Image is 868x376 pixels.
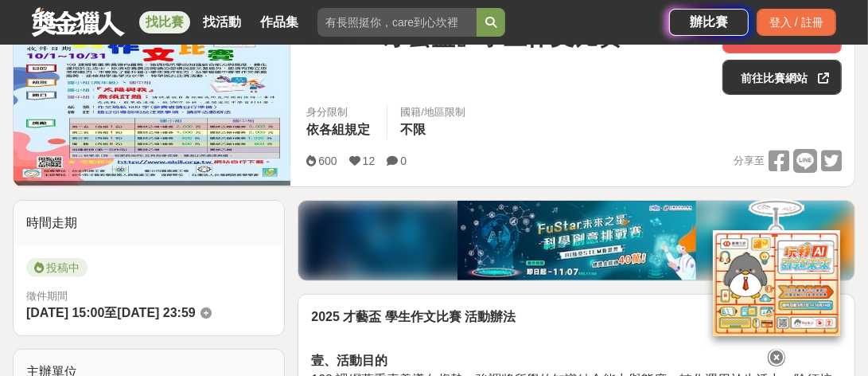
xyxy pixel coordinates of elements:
[757,9,836,36] div: 登入 / 註冊
[311,354,387,367] strong: 壹、活動目的
[400,123,426,136] span: 不限
[254,11,305,33] a: 作品集
[306,123,370,136] span: 依各組規定
[734,149,765,173] span: 分享至
[317,8,477,37] input: 有長照挺你，care到心坎裡！青春出手，拍出照顧 影音徵件活動
[669,9,749,36] a: 辦比賽
[306,104,374,120] div: 身分限制
[197,11,247,33] a: 找活動
[14,201,284,245] div: 時間走期
[457,201,696,280] img: 257799fb-bd20-4618-8b59-36ec2744016d.jpg
[26,258,88,277] span: 投稿中
[26,290,68,302] span: 徵件期間
[400,155,407,167] span: 0
[14,10,290,181] img: Cover Image
[104,306,117,319] span: 至
[311,310,516,323] strong: 2025 才藝盃 學生作文比賽 活動辦法
[400,104,465,120] div: 國籍/地區限制
[318,155,337,167] span: 600
[713,226,840,332] img: d2146d9a-e6f6-4337-9592-8cefde37ba6b.png
[139,11,190,33] a: 找比賽
[363,155,376,167] span: 12
[722,60,842,95] a: 前往比賽網站
[26,306,104,319] span: [DATE] 15:00
[117,306,195,319] span: [DATE] 23:59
